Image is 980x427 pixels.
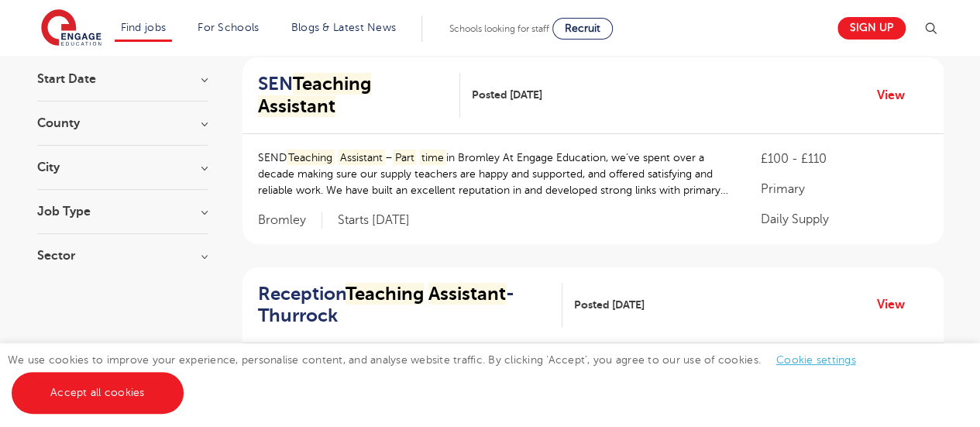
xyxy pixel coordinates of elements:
h2: Reception - Thurrock [258,283,550,328]
a: Cookie settings [776,354,856,366]
mark: Assistant [338,150,385,166]
p: SEND – in Bromley At Engage Education, we’ve spent over a decade making sure our supply teachers ... [258,150,730,198]
span: Recruit [565,22,600,34]
h3: City [37,161,208,174]
a: View [877,85,916,105]
mark: Assistant [428,283,506,305]
p: Starts [DATE] [338,212,410,229]
p: £100 - £110 [760,150,927,168]
a: Accept all cookies [12,372,184,414]
a: Blogs & Latest News [291,22,397,33]
a: Recruit [552,18,613,40]
mark: Assistant [258,95,335,117]
img: Engage Education [41,9,101,48]
h2: SEN [258,73,449,118]
mark: Teaching [287,150,335,166]
h3: County [37,117,208,129]
h3: Job Type [37,205,208,218]
a: Find jobs [121,22,167,33]
h3: Start Date [37,73,208,85]
a: SENTeaching Assistant [258,73,461,118]
span: Schools looking for staff [449,23,549,34]
a: View [877,294,916,315]
mark: time [419,150,446,166]
a: Sign up [837,17,906,40]
a: ReceptionTeaching Assistant- Thurrock [258,283,562,328]
p: Daily Supply [760,210,927,229]
h3: Sector [37,250,208,262]
mark: Teaching [293,73,371,95]
p: Primary [760,180,927,198]
span: Posted [DATE] [574,297,645,313]
mark: Part [393,150,417,166]
span: Posted [DATE] [472,87,542,103]
a: For Schools [198,22,259,33]
mark: Teaching [346,283,424,305]
span: Bromley [258,212,322,229]
span: We use cookies to improve your experience, personalise content, and analyse website traffic. By c... [8,354,872,398]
